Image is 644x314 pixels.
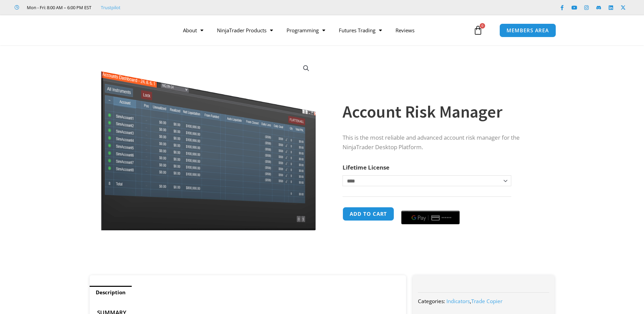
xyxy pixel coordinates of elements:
span: , [446,298,502,304]
a: 0 [463,20,493,40]
button: Buy with GPay [401,211,460,224]
label: Lifetime License [343,163,389,171]
img: LogoAI | Affordable Indicators – NinjaTrader [79,18,152,42]
span: Categories: [418,298,445,304]
a: Trustpilot [101,3,121,12]
a: Reviews [389,22,421,38]
a: Programming [280,22,332,38]
span: Mon - Fri: 8:00 AM – 6:00 PM EST [25,3,91,12]
h1: Account Risk Manager [343,100,541,124]
a: Description [90,286,132,299]
a: Indicators [446,298,470,304]
a: View full-screen image gallery [300,62,312,74]
a: Trade Copier [471,298,502,304]
p: This is the most reliable and advanced account risk manager for the NinjaTrader Desktop Platform. [343,133,541,153]
a: MEMBERS AREA [499,23,556,37]
a: NinjaTrader Products [210,22,280,38]
nav: Menu [176,22,472,38]
span: MEMBERS AREA [507,28,549,33]
button: Add to cart [343,207,394,221]
text: •••••• [442,215,452,220]
img: Screenshot 2024-08-26 15462845454 [99,57,317,231]
a: Futures Trading [332,22,389,38]
iframe: Secure payment input frame [400,206,461,207]
span: 0 [480,23,485,29]
a: About [176,22,210,38]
